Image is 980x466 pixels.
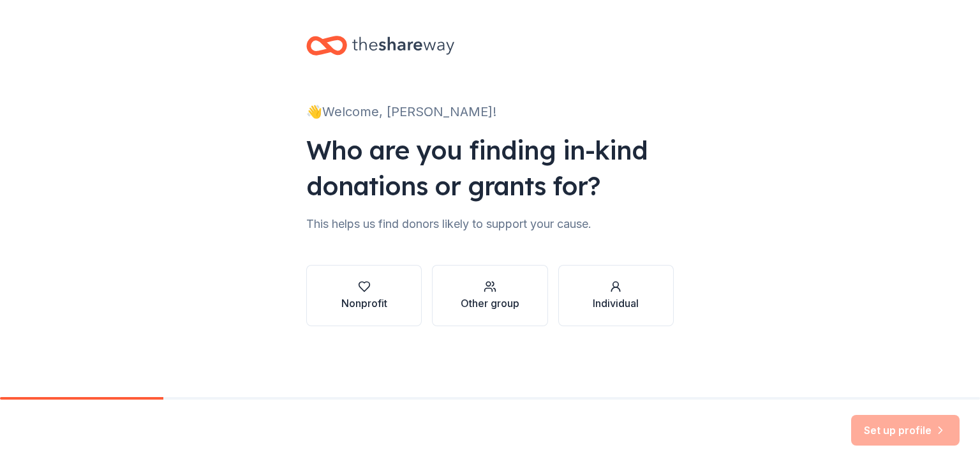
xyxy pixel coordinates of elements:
[432,265,547,326] button: Other group
[558,265,674,326] button: Individual
[306,132,674,204] div: Who are you finding in-kind donations or grants for?
[461,296,519,311] div: Other group
[306,265,422,326] button: Nonprofit
[341,296,387,311] div: Nonprofit
[306,214,674,234] div: This helps us find donors likely to support your cause.
[306,101,674,122] div: 👋 Welcome, [PERSON_NAME]!
[593,296,639,311] div: Individual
